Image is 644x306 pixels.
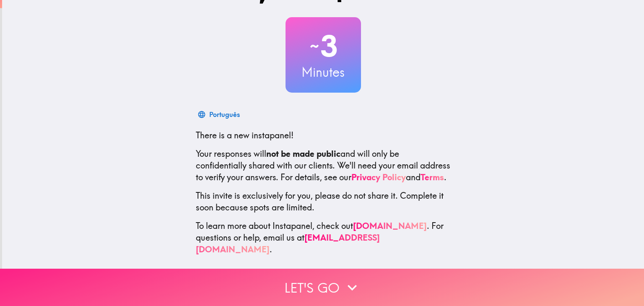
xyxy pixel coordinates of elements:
[196,148,451,183] p: Your responses will and will only be confidentially shared with our clients. We'll need your emai...
[266,148,340,159] b: not be made public
[351,172,406,182] a: Privacy Policy
[353,220,427,231] a: [DOMAIN_NAME]
[421,172,444,182] a: Terms
[286,29,361,63] h2: 3
[196,106,243,123] button: Português
[209,109,240,120] div: Português
[196,130,293,140] span: There is a new instapanel!
[196,220,451,255] p: To learn more about Instapanel, check out . For questions or help, email us at .
[309,34,320,59] span: ~
[196,190,451,213] p: This invite is exclusively for you, please do not share it. Complete it soon because spots are li...
[196,232,380,254] a: [EMAIL_ADDRESS][DOMAIN_NAME]
[286,63,361,81] h3: Minutes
